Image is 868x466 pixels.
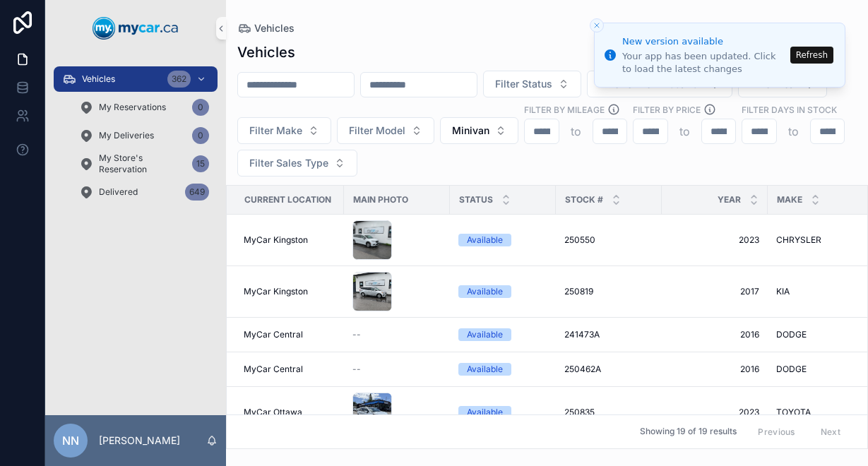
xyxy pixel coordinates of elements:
[495,77,552,91] span: Filter Status
[99,102,166,113] span: My Reservations
[62,432,79,449] span: NN
[564,329,653,340] a: 241473A
[244,407,335,418] a: MyCar Ottawa
[458,234,547,246] a: Available
[249,156,328,170] span: Filter Sales Type
[742,103,837,116] label: Filter Days In Stock
[244,234,308,246] span: MyCar Kingston
[237,150,357,177] button: Select Button
[82,73,115,85] span: Vehicles
[679,123,690,140] p: to
[71,151,218,177] a: My Store's Reservation15
[458,406,547,419] a: Available
[776,364,807,375] span: DODGE
[565,194,603,205] span: Stock #
[564,364,653,375] a: 250462A
[237,21,295,35] a: Vehicles
[467,363,503,376] div: Available
[622,50,786,76] div: Your app has been updated. Click to load the latest changes
[458,328,547,341] a: Available
[99,130,154,141] span: My Deliveries
[587,71,732,97] button: Select Button
[352,329,361,340] span: --
[622,35,786,49] div: New version available
[244,286,335,297] a: MyCar Kingston
[467,328,503,341] div: Available
[564,407,653,418] a: 250835
[352,329,441,340] a: --
[564,364,601,375] span: 250462A
[776,234,865,246] a: CHRYSLER
[237,42,295,62] h1: Vehicles
[788,123,799,140] p: to
[670,407,759,418] a: 2023
[244,286,308,297] span: MyCar Kingston
[244,364,335,375] a: MyCar Central
[254,21,295,35] span: Vehicles
[564,234,653,246] a: 250550
[633,103,701,116] label: FILTER BY PRICE
[670,364,759,375] a: 2016
[776,329,865,340] a: DODGE
[467,285,503,298] div: Available
[564,286,653,297] a: 250819
[167,71,191,88] div: 362
[776,329,807,340] span: DODGE
[192,155,209,172] div: 15
[244,364,303,375] span: MyCar Central
[93,17,179,40] img: App logo
[564,234,595,246] span: 250550
[776,407,811,418] span: TOYOTA
[54,66,218,92] a: Vehicles362
[244,329,303,340] span: MyCar Central
[776,407,865,418] a: TOYOTA
[352,364,361,375] span: --
[71,123,218,148] a: My Deliveries0
[99,153,186,175] span: My Store's Reservation
[670,234,759,246] a: 2023
[237,117,331,144] button: Select Button
[352,364,441,375] a: --
[670,286,759,297] a: 2017
[790,47,833,64] button: Refresh
[45,56,226,223] div: scrollable content
[349,124,405,138] span: Filter Model
[353,194,408,205] span: Main Photo
[777,194,802,205] span: Make
[590,18,604,32] button: Close toast
[244,234,335,246] a: MyCar Kingston
[467,234,503,246] div: Available
[483,71,581,97] button: Select Button
[564,286,593,297] span: 250819
[244,329,335,340] a: MyCar Central
[337,117,434,144] button: Select Button
[459,194,493,205] span: Status
[99,434,180,448] p: [PERSON_NAME]
[776,234,821,246] span: CHRYSLER
[571,123,581,140] p: to
[71,179,218,205] a: Delivered649
[458,285,547,298] a: Available
[524,103,605,116] label: Filter By Mileage
[564,407,595,418] span: 250835
[718,194,741,205] span: Year
[776,286,790,297] span: KIA
[564,329,600,340] span: 241473A
[776,286,865,297] a: KIA
[249,124,302,138] span: Filter Make
[244,407,302,418] span: MyCar Ottawa
[99,186,138,198] span: Delivered
[440,117,518,144] button: Select Button
[670,329,759,340] a: 2016
[640,426,737,438] span: Showing 19 of 19 results
[185,184,209,201] div: 649
[71,95,218,120] a: My Reservations0
[776,364,865,375] a: DODGE
[452,124,489,138] span: Minivan
[192,127,209,144] div: 0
